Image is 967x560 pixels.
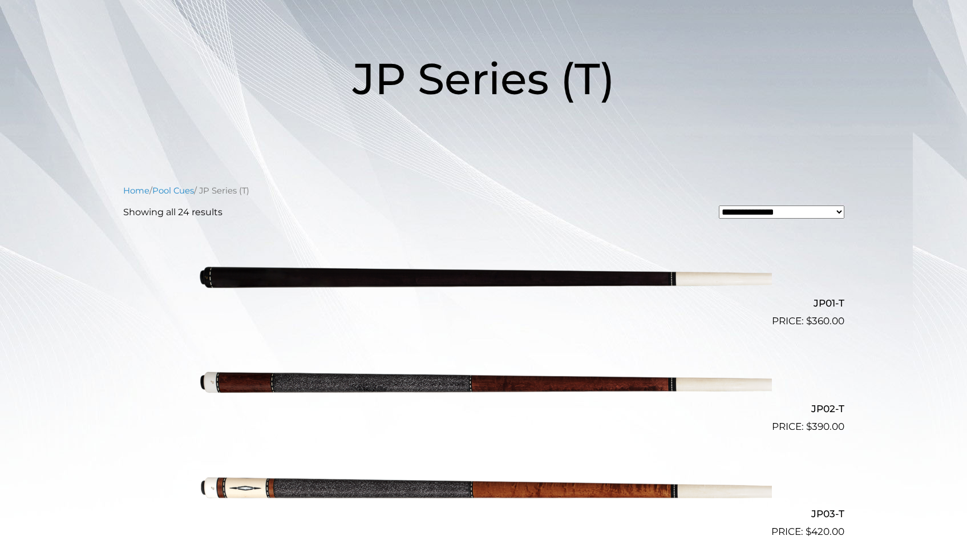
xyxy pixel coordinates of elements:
[123,503,844,525] h2: JP03-T
[123,439,844,539] a: JP03-T $420.00
[123,398,844,419] h2: JP02-T
[806,421,812,432] span: $
[123,293,844,314] h2: JP01-T
[152,186,194,196] a: Pool Cues
[196,439,772,535] img: JP03-T
[196,333,772,429] img: JP02-T
[123,333,844,434] a: JP02-T $390.00
[123,228,844,329] a: JP01-T $360.00
[353,52,615,105] span: JP Series (T)
[806,526,844,537] bdi: 420.00
[123,186,149,196] a: Home
[196,228,772,324] img: JP01-T
[806,315,844,327] bdi: 360.00
[806,526,811,537] span: $
[806,421,844,432] bdi: 390.00
[123,184,844,197] nav: Breadcrumb
[719,206,844,219] select: Shop order
[123,206,222,219] p: Showing all 24 results
[806,315,812,327] span: $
